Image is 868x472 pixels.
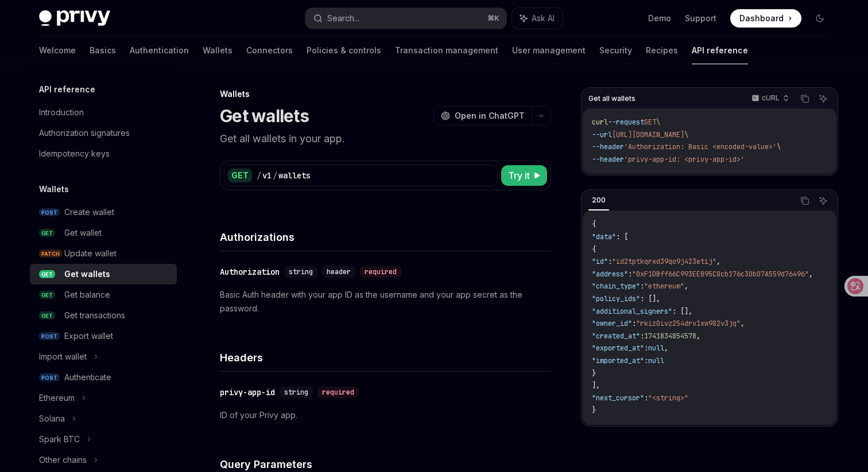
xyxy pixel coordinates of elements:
a: Authentication [130,37,189,64]
div: required [317,387,359,398]
button: Ask AI [816,193,831,208]
div: privy-app-id [220,387,275,398]
span: 1741834854578 [644,331,696,341]
span: } [592,405,596,415]
span: POST [39,208,60,217]
span: GET [39,270,55,279]
span: "data" [592,232,616,241]
div: Authorization [220,266,280,278]
a: POSTAuthenticate [30,367,177,388]
span: Ask AI [532,13,555,24]
span: "owner_id" [592,319,632,328]
div: Other chains [39,453,87,467]
span: : [644,356,648,365]
p: ID of your Privy app. [220,408,551,422]
button: Open in ChatGPT [433,106,532,126]
a: Welcome [39,37,76,64]
h4: Authorizations [220,229,551,245]
span: , [696,331,700,341]
span: --header [592,142,624,151]
div: 200 [588,193,609,207]
a: PATCHUpdate wallet [30,243,177,264]
span: "address" [592,270,628,279]
span: , [664,344,668,353]
span: : [644,393,648,403]
span: "exported_at" [592,344,644,353]
span: 'privy-app-id: <privy-app-id>' [624,155,745,164]
div: required [360,266,401,278]
div: Solana [39,412,65,426]
span: PATCH [39,249,62,258]
p: cURL [762,93,780,103]
span: , [716,257,720,266]
h1: Get wallets [220,106,309,126]
div: Wallets [220,88,551,100]
span: string [289,267,313,276]
span: "created_at" [592,331,640,341]
div: Get balance [64,288,110,302]
span: Dashboard [739,13,784,24]
span: "id" [592,257,608,266]
p: Basic Auth header with your app ID as the username and your app secret as the password. [220,288,551,315]
span: : [], [640,294,660,303]
a: Dashboard [730,9,801,28]
span: "next_cursor" [592,393,644,403]
div: wallets [278,170,311,181]
p: Get all wallets in your app. [220,131,551,147]
a: Idempotency keys [30,143,177,164]
h5: API reference [39,83,95,96]
span: : [], [672,307,692,316]
span: POST [39,332,60,341]
span: --request [608,118,644,127]
a: POSTExport wallet [30,326,177,346]
a: GETGet balance [30,284,177,305]
span: curl [592,118,608,127]
a: Authorization signatures [30,123,177,143]
div: Update wallet [64,247,117,260]
span: "imported_at" [592,356,644,365]
div: Import wallet [39,350,87,364]
img: dark logo [39,10,110,26]
a: GETGet wallets [30,264,177,284]
span: , [741,319,745,328]
span: 'Authorization: Basic <encoded-value>' [624,142,777,151]
div: Authenticate [64,370,111,384]
a: Transaction management [395,37,498,64]
div: Introduction [39,106,84,119]
button: Toggle dark mode [811,9,829,28]
span: "<string>" [648,393,688,403]
span: GET [39,291,55,299]
button: cURL [745,89,794,108]
span: string [284,388,308,397]
span: { [592,245,596,254]
div: / [273,170,277,181]
a: Connectors [246,37,293,64]
h4: Query Parameters [220,457,551,472]
a: API reference [692,37,748,64]
span: POST [39,373,60,382]
span: Try it [508,169,530,182]
span: GET [39,311,55,320]
a: Wallets [203,37,232,64]
a: GETGet wallet [30,223,177,243]
a: Introduction [30,102,177,123]
h4: Headers [220,350,551,365]
span: , [684,282,688,291]
span: [URL][DOMAIN_NAME] [612,130,684,139]
div: Get wallet [64,226,102,240]
span: : [640,282,644,291]
button: Ask AI [816,91,831,106]
span: --url [592,130,612,139]
a: Demo [648,13,671,24]
a: User management [512,37,586,64]
div: Search... [327,11,359,25]
div: GET [228,169,252,182]
a: Security [599,37,632,64]
span: ⌘ K [487,14,499,23]
a: Policies & controls [307,37,381,64]
div: Get wallets [64,267,110,281]
div: Export wallet [64,329,113,343]
div: v1 [262,170,272,181]
span: Get all wallets [588,94,635,103]
div: Create wallet [64,205,114,219]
